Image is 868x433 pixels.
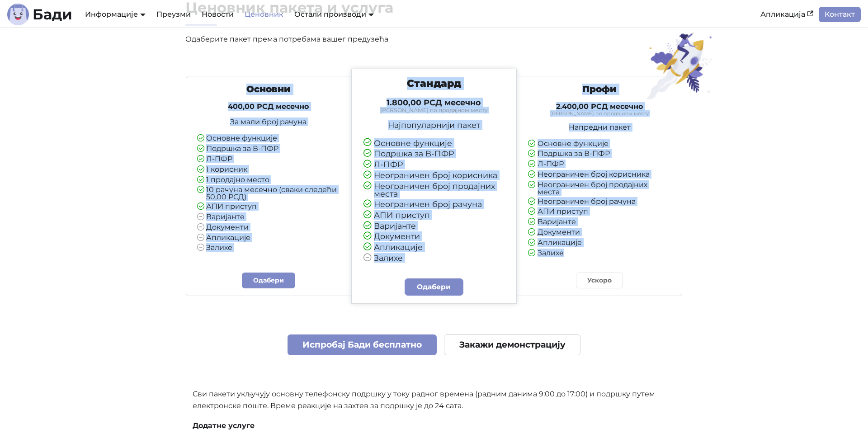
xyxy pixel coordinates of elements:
b: Бади [33,7,72,22]
a: Остали производи [294,10,374,19]
li: 10 рачуна месечно (сваки следећи 50,00 РСД) [197,186,340,201]
li: Л-ПФР [363,160,505,169]
a: Закажи демонстрацију [444,334,580,356]
a: Ценовник [239,7,289,22]
p: Напредни пакет [528,124,671,131]
li: Основне функције [363,139,505,148]
li: Основне функције [197,135,340,143]
a: Одабери [405,278,463,296]
li: Неограничен број корисника [363,171,505,180]
p: Сви пакети укључују основну телефонску подршку у току радног времена (радним данима 9:00 до 17:00... [193,388,675,412]
h4: 2.400,00 РСД месечно [528,102,671,111]
h3: Стандард [363,77,505,90]
li: Неограничен број продајних места [528,181,671,196]
a: Преузми [151,7,196,22]
li: Неограничен број рачуна [528,198,671,206]
li: 1 продајно место [197,176,340,184]
li: Залихе [197,244,340,252]
p: Најпопуларнији пакет [363,121,505,129]
li: Неограничен број рачуна [363,200,505,209]
li: Апликације [528,239,671,247]
h4: Додатне услуге [193,421,675,430]
h3: Профи [528,84,671,95]
p: Одаберите пакет према потребама вашег предузећа [185,33,519,45]
li: Апликације [363,243,505,252]
li: АПИ приступ [363,211,505,220]
li: Документи [363,232,505,241]
li: АПИ приступ [528,208,671,216]
li: Варијанте [528,218,671,226]
li: Неограничен број корисника [528,171,671,179]
li: Варијанте [197,213,340,221]
img: Лого [7,4,29,25]
li: Залихе [363,254,505,263]
li: Подршка за В-ПФР [197,145,340,153]
h4: 400,00 РСД месечно [197,102,340,111]
a: Апликација [755,7,819,22]
small: [PERSON_NAME] по продајном месту [528,111,671,116]
li: Варијанте [363,222,505,231]
small: [PERSON_NAME] по продајном месту [363,108,505,113]
a: Одабери [242,273,295,288]
a: Новости [196,7,239,22]
li: Подршка за В-ПФР [528,150,671,158]
img: Ценовник пакета и услуга [641,32,719,100]
li: Залихе [528,249,671,258]
li: Документи [528,229,671,237]
p: За мали број рачуна [197,118,340,126]
a: Контакт [819,7,861,22]
h4: 1.800,00 РСД месечно [363,98,505,108]
h3: Основни [197,84,340,95]
a: ЛогоБади [7,4,72,25]
li: АПИ приступ [197,203,340,211]
li: Неограничен број продајних места [363,182,505,198]
a: Информације [85,10,146,19]
li: Основне функције [528,140,671,148]
li: 1 корисник [197,166,340,174]
li: Л-ПФР [197,155,340,164]
li: Документи [197,224,340,232]
li: Л-ПФР [528,160,671,169]
li: Апликације [197,234,340,242]
li: Подршка за В-ПФР [363,150,505,158]
a: Испробај Бади бесплатно [288,334,437,356]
